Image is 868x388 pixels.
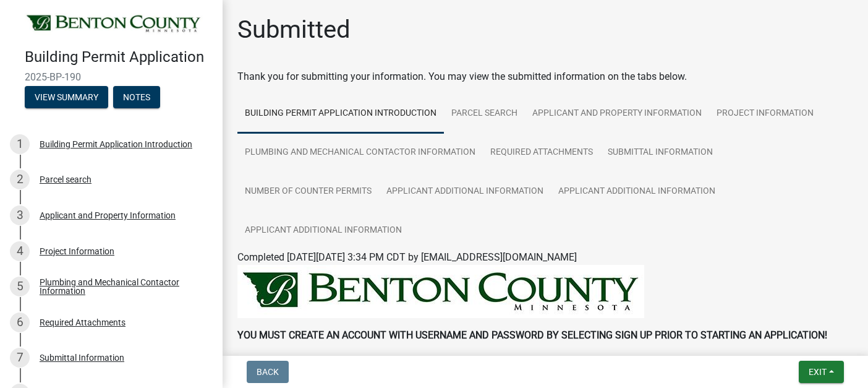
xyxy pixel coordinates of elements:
[25,93,108,103] wm-modal-confirm: Summary
[809,367,827,377] span: Exit
[237,251,577,263] span: Completed [DATE][DATE] 3:34 PM CDT by [EMAIL_ADDRESS][DOMAIN_NAME]
[600,133,720,173] a: Submittal Information
[237,211,409,251] a: Applicant Additional Information
[444,94,525,134] a: Parcel search
[40,140,192,149] div: Building Permit Application Introduction
[237,15,351,45] h1: Submitted
[483,133,600,173] a: Required Attachments
[525,94,709,134] a: Applicant and Property Information
[40,318,126,327] div: Required Attachments
[40,175,91,184] div: Parcel search
[237,133,483,173] a: Plumbing and Mechanical Contactor Information
[551,172,723,212] a: Applicant Additional Information
[709,94,821,134] a: Project Information
[25,71,198,83] span: 2025-BP-190
[237,329,827,341] strong: YOU MUST CREATE AN ACCOUNT WITH USERNAME AND PASSWORD BY SELECTING SIGN UP PRIOR TO STARTING AN A...
[237,172,379,212] a: Number of Counter Permits
[10,205,30,225] div: 3
[237,94,444,134] a: Building Permit Application Introduction
[257,367,279,377] span: Back
[10,241,30,261] div: 4
[25,48,213,66] h4: Building Permit Application
[237,69,853,84] div: Thank you for submitting your information. You may view the submitted information on the tabs below.
[10,170,30,189] div: 2
[237,265,644,318] img: BENTON_HEADER_184150ff-1924-48f9-adeb-d4c31246c7fa.jpeg
[247,361,289,383] button: Back
[25,86,108,108] button: View Summary
[379,172,551,212] a: Applicant Additional Information
[10,313,30,332] div: 6
[799,361,844,383] button: Exit
[10,277,30,296] div: 5
[113,93,160,103] wm-modal-confirm: Notes
[40,353,124,362] div: Submittal Information
[113,86,160,108] button: Notes
[25,13,203,35] img: Benton County, Minnesota
[40,278,203,295] div: Plumbing and Mechanical Contactor Information
[10,348,30,368] div: 7
[40,211,176,220] div: Applicant and Property Information
[40,247,114,256] div: Project Information
[10,134,30,154] div: 1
